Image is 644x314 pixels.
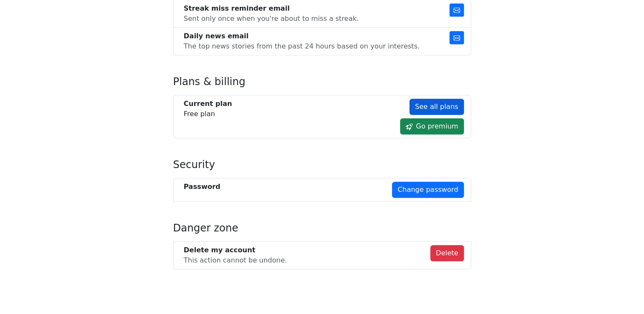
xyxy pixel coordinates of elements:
[184,255,287,265] div: This action cannot be undone.
[184,31,420,41] div: Daily news email
[184,99,232,119] div: Free plan
[184,245,287,255] div: Delete my account
[173,222,471,234] h4: Danger zone
[400,118,464,134] a: Go premium
[409,99,464,115] a: See all plans
[184,14,359,24] div: Sent only once when you're about to miss a streak.
[184,41,420,51] div: The top news stories from the past 24 hours based on your interests.
[184,99,232,109] div: Current plan
[173,76,471,88] h4: Plans & billing
[184,3,359,14] div: Streak miss reminder email
[184,182,220,192] div: Password
[392,182,464,198] a: Change password
[430,245,464,261] button: Delete
[173,159,471,171] h4: Security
